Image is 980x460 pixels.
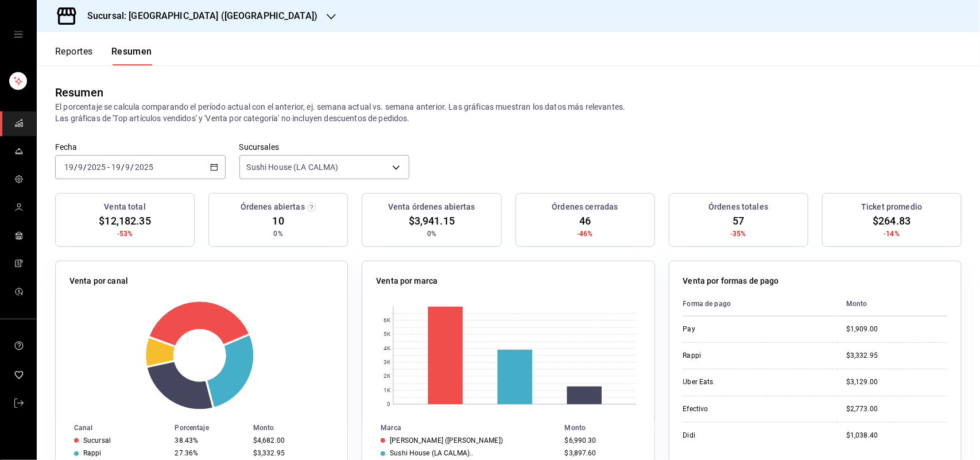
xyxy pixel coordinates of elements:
span: 46 [579,213,591,229]
th: Monto [837,292,947,316]
div: Pay [683,324,798,334]
div: 38.43% [175,436,244,444]
span: 0% [427,229,436,239]
span: $12,182.35 [99,213,150,229]
div: [PERSON_NAME] ([PERSON_NAME]) [390,436,503,444]
p: Venta por marca [376,275,437,287]
span: -46% [577,229,593,239]
label: Fecha [55,144,226,152]
div: $1,038.40 [846,431,947,440]
span: / [83,163,87,172]
span: - [107,163,110,172]
button: Reportes [55,46,93,65]
label: Sucursales [239,144,410,152]
text: 4K [384,346,391,352]
div: $3,129.00 [846,377,947,387]
span: $264.83 [873,213,911,229]
span: / [121,163,125,172]
div: $1,909.00 [846,324,947,334]
text: 0 [387,401,390,408]
div: $3,332.95 [253,449,329,457]
input: ---- [134,163,154,172]
p: Venta por canal [69,275,128,287]
h3: Órdenes totales [708,201,768,213]
span: $3,941.15 [409,213,455,229]
div: $4,682.00 [253,436,329,444]
h3: Ticket promedio [861,201,922,213]
button: Resumen [111,46,152,65]
input: ---- [87,163,106,172]
h3: Sucursal: [GEOGRAPHIC_DATA] ([GEOGRAPHIC_DATA]) [78,9,317,23]
text: 5K [384,331,391,338]
div: Uber Eats [683,377,798,387]
th: Forma de pago [683,292,838,316]
span: / [131,163,134,172]
div: Efectivo [683,404,798,414]
button: open drawer [14,30,23,39]
input: -- [111,163,121,172]
div: Resumen [55,84,103,101]
h3: Órdenes abiertas [241,201,305,213]
h3: Órdenes cerradas [552,201,618,213]
div: Didi [683,431,798,440]
span: 10 [273,213,284,229]
input: -- [78,163,83,172]
p: Venta por formas de pago [683,275,779,287]
input: -- [64,163,74,172]
th: Canal [56,422,171,434]
div: Rappi [83,449,102,457]
div: $3,897.60 [565,449,636,457]
h3: Venta órdenes abiertas [388,201,475,213]
div: $2,773.00 [846,404,947,414]
span: -53% [117,229,133,239]
span: 0% [274,229,283,239]
div: $6,990.30 [565,436,636,444]
text: 6K [384,318,391,324]
th: Monto [560,422,654,434]
span: 57 [733,213,744,229]
h3: Venta total [104,201,145,213]
th: Porcentaje [171,422,249,434]
span: Sushi House (LA CALMA) [247,161,339,173]
div: Sucursal [83,436,111,444]
div: 27.36% [175,449,244,457]
div: $3,332.95 [846,351,947,361]
p: El porcentaje se calcula comparando el período actual con el anterior, ej. semana actual vs. sema... [55,101,962,124]
text: 3K [384,360,391,366]
th: Marca [362,422,560,434]
span: -14% [884,229,900,239]
div: navigation tabs [55,46,152,65]
text: 2K [384,373,391,380]
span: -35% [730,229,746,239]
th: Monto [249,422,347,434]
span: / [74,163,78,172]
input: -- [125,163,131,172]
div: Sushi House (LA CALMA).. [390,449,473,457]
text: 1K [384,388,391,394]
div: Rappi [683,351,798,361]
